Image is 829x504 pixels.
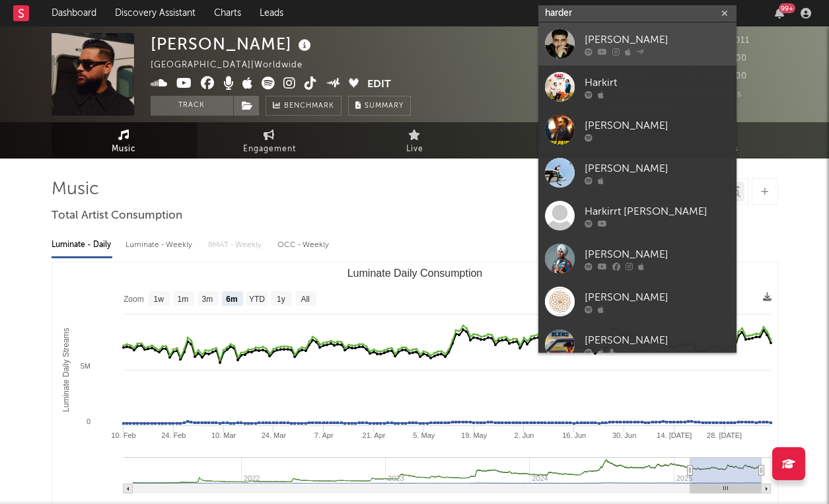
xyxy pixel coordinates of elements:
span: Music [112,141,136,157]
div: [PERSON_NAME] [585,332,730,348]
a: Benchmark [266,96,342,116]
button: 99+ [775,8,784,18]
text: 6m [226,295,237,304]
text: 10. Feb [111,431,135,439]
span: Benchmark [284,98,334,114]
a: Engagement [197,122,342,159]
span: 16,202,204 Monthly Listeners [596,90,742,98]
text: 7. Apr [314,431,333,439]
text: 5M [80,362,90,370]
a: [PERSON_NAME] [538,22,737,65]
div: Harkirt [585,75,730,90]
text: Luminate Daily Consumption [347,268,482,279]
div: Harkirrt [PERSON_NAME] [585,203,730,219]
a: [PERSON_NAME] [538,151,737,194]
button: Summary [348,96,411,116]
text: 19. May [461,431,487,439]
div: OCC - Weekly [277,234,330,256]
div: [GEOGRAPHIC_DATA] | Worldwide [151,57,318,73]
text: 24. Mar [261,431,286,439]
span: Total Artist Consumption [52,208,182,224]
a: [PERSON_NAME] [538,323,737,366]
input: Search for artists [538,5,737,22]
div: 99 + [779,3,795,13]
text: 1w [153,295,164,304]
text: 0 [86,417,90,425]
text: 28. [DATE] [707,431,742,439]
a: Harkirrt [PERSON_NAME] [538,194,737,237]
text: 3m [201,295,213,304]
text: 14. [DATE] [657,431,692,439]
a: [PERSON_NAME] [538,280,737,323]
text: 10. Mar [211,431,236,439]
div: Luminate - Daily [52,234,112,256]
text: All [301,295,309,304]
text: YTD [248,295,264,304]
span: Engagement [243,141,296,157]
div: [PERSON_NAME] [585,118,730,133]
text: 21. Apr [362,431,385,439]
a: Live [342,122,487,159]
span: Live [406,141,423,157]
div: [PERSON_NAME] [151,33,314,55]
text: 16. Jun [562,431,586,439]
text: 1m [177,295,188,304]
a: [PERSON_NAME] [538,237,737,280]
div: [PERSON_NAME] [585,161,730,176]
text: 24. Feb [161,431,186,439]
div: [PERSON_NAME] [585,289,730,305]
text: Zoom [124,295,144,304]
text: Luminate Daily Streams [61,328,70,412]
a: Music [52,122,197,159]
text: 2. Jun [514,431,534,439]
text: 5. May [413,431,435,439]
a: Audience [487,122,633,159]
button: Track [151,96,233,116]
div: [PERSON_NAME] [585,32,730,48]
div: Luminate - Weekly [126,234,195,256]
text: 30. Jun [612,431,635,439]
a: [PERSON_NAME] [538,108,737,151]
text: 1y [277,295,285,304]
div: [PERSON_NAME] [585,246,730,262]
button: Edit [367,77,391,93]
span: Summary [365,102,404,110]
a: Harkirt [538,65,737,108]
